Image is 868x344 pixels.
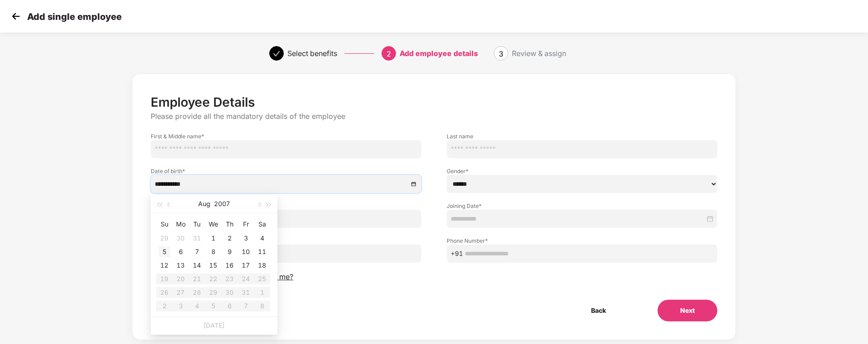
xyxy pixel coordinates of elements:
[189,259,205,272] td: 2007-08-14
[205,217,221,231] th: We
[151,94,717,110] p: Employee Details
[175,260,186,271] div: 13
[238,217,254,231] th: Fr
[568,300,629,321] button: Back
[221,245,238,259] td: 2007-08-09
[224,233,235,244] div: 2
[205,245,221,259] td: 2007-08-08
[156,217,172,231] th: Su
[447,132,717,140] label: Last name
[658,300,717,321] button: Next
[156,259,172,272] td: 2007-08-12
[27,11,122,22] p: Add single employee
[238,259,254,272] td: 2007-08-17
[224,246,235,257] div: 9
[257,233,267,244] div: 4
[198,195,210,213] button: Aug
[159,233,170,244] div: 29
[172,259,189,272] td: 2007-08-13
[151,167,421,175] label: Date of birth
[273,50,280,57] span: check
[257,246,267,257] div: 11
[238,245,254,259] td: 2007-08-10
[172,231,189,245] td: 2007-07-30
[224,260,235,271] div: 16
[156,245,172,259] td: 2007-08-05
[175,233,186,244] div: 30
[189,245,205,259] td: 2007-08-07
[240,246,251,257] div: 10
[159,246,170,257] div: 5
[151,202,421,210] label: Employee ID
[447,167,717,175] label: Gender
[254,245,270,259] td: 2007-08-11
[221,231,238,245] td: 2007-08-02
[499,49,503,58] span: 3
[151,237,421,245] label: Email ID
[189,217,205,231] th: Tu
[221,259,238,272] td: 2007-08-16
[221,217,238,231] th: Th
[386,49,391,58] span: 2
[451,249,463,259] span: +91
[214,195,230,213] button: 2007
[208,233,219,244] div: 1
[156,231,172,245] td: 2007-07-29
[191,260,202,271] div: 14
[191,246,202,257] div: 7
[400,46,478,61] div: Add employee details
[191,233,202,244] div: 31
[9,9,23,23] img: svg+xml;base64,PHN2ZyB4bWxucz0iaHR0cDovL3d3dy53My5vcmcvMjAwMC9zdmciIHdpZHRoPSIzMCIgaGVpZ2h0PSIzMC...
[254,217,270,231] th: Sa
[205,231,221,245] td: 2007-08-01
[208,260,219,271] div: 15
[159,260,170,271] div: 12
[240,233,251,244] div: 3
[172,245,189,259] td: 2007-08-06
[512,46,566,61] div: Review & assign
[254,231,270,245] td: 2007-08-04
[287,46,337,61] div: Select benefits
[204,321,224,329] a: [DATE]
[447,202,717,210] label: Joining Date
[240,260,251,271] div: 17
[447,237,717,245] label: Phone Number
[151,112,717,121] p: Please provide all the mandatory details of the employee
[189,231,205,245] td: 2007-07-31
[257,260,267,271] div: 18
[151,132,421,140] label: First & Middle name
[238,231,254,245] td: 2007-08-03
[175,246,186,257] div: 6
[205,259,221,272] td: 2007-08-15
[172,217,189,231] th: Mo
[254,259,270,272] td: 2007-08-18
[208,246,219,257] div: 8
